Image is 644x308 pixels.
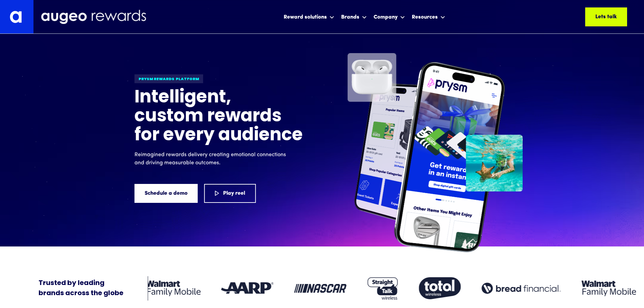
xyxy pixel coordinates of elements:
[410,8,447,26] div: Resources
[284,13,327,21] div: Reward solutions
[341,13,359,21] div: Brands
[282,8,336,26] div: Reward solutions
[585,7,627,26] a: Lets talk
[412,13,438,21] div: Resources
[134,74,203,83] div: Prysm Rewards platform
[39,278,123,299] div: Trusted by leading brands across the globe
[146,281,201,296] img: Client logo: Walmart Family Mobile
[374,13,398,21] div: Company
[134,88,303,145] h1: Intelligent, custom rewards for every audience
[372,8,407,26] div: Company
[204,184,256,203] a: Play reel
[134,184,197,203] a: Schedule a demo
[134,150,290,167] p: Reimagined rewards delivery creating emotional connections and driving measurable outcomes.
[582,281,636,296] img: Client logo: Walmart Family Mobile
[339,8,368,26] div: Brands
